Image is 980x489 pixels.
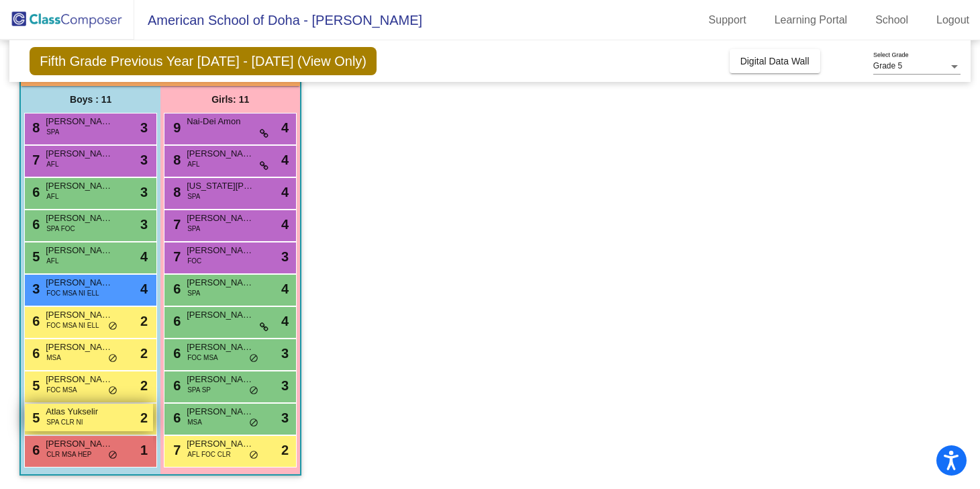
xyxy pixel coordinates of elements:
[29,152,40,167] span: 7
[865,9,919,31] a: School
[46,437,113,451] span: [PERSON_NAME]
[170,410,181,425] span: 6
[281,182,289,202] span: 4
[46,115,113,128] span: [PERSON_NAME]
[187,417,202,427] span: MSA
[187,385,211,395] span: SPA SP
[281,375,289,396] span: 3
[46,373,113,386] span: [PERSON_NAME]
[187,212,254,225] span: [PERSON_NAME]
[187,308,254,322] span: [PERSON_NAME]
[764,9,859,31] a: Learning Portal
[29,217,40,232] span: 6
[108,321,117,332] span: do_not_disturb_alt
[873,61,902,71] span: Grade 5
[29,378,40,393] span: 5
[187,191,200,202] span: SPA
[140,247,148,267] span: 4
[187,159,199,169] span: AFL
[108,386,117,396] span: do_not_disturb_alt
[926,9,980,31] a: Logout
[187,179,254,193] span: [US_STATE][PERSON_NAME]
[187,115,254,128] span: Nai-Dei Amon
[249,353,258,364] span: do_not_disturb_alt
[140,440,148,460] span: 1
[730,49,820,73] button: Digital Data Wall
[46,385,77,395] span: FOC MSA
[170,443,181,457] span: 7
[281,150,289,170] span: 4
[46,405,113,418] span: Atlas Yukselir
[140,375,148,396] span: 2
[46,449,91,459] span: CLR MSA HEP
[281,279,289,299] span: 4
[187,373,254,386] span: [PERSON_NAME]
[281,214,289,234] span: 4
[46,320,99,330] span: FOC MSA NI ELL
[46,147,113,161] span: [PERSON_NAME]
[160,86,300,113] div: Girls: 11
[140,311,148,331] span: 2
[108,450,117,461] span: do_not_disturb_alt
[187,405,254,418] span: [PERSON_NAME]
[740,56,810,66] span: Digital Data Wall
[170,378,181,393] span: 6
[281,118,289,138] span: 4
[187,288,200,298] span: SPA
[281,408,289,428] span: 3
[140,279,148,299] span: 4
[170,185,181,199] span: 8
[21,86,160,113] div: Boys : 11
[46,159,58,169] span: AFL
[29,346,40,361] span: 6
[187,256,201,266] span: FOC
[140,150,148,170] span: 3
[170,217,181,232] span: 7
[108,353,117,364] span: do_not_disturb_alt
[170,152,181,167] span: 8
[29,281,40,296] span: 3
[170,120,181,135] span: 9
[187,276,254,290] span: [PERSON_NAME]
[46,276,113,290] span: [PERSON_NAME]
[46,127,59,137] span: SPA
[170,249,181,264] span: 7
[46,212,113,225] span: [PERSON_NAME]
[281,440,289,460] span: 2
[29,314,40,328] span: 6
[46,308,113,322] span: [PERSON_NAME]
[46,417,83,427] span: SPA CLR NI
[29,185,40,199] span: 6
[46,179,113,193] span: [PERSON_NAME]
[30,47,377,75] span: Fifth Grade Previous Year [DATE] - [DATE] (View Only)
[140,214,148,234] span: 3
[46,256,58,266] span: AFL
[170,314,181,328] span: 6
[134,9,422,31] span: American School of Doha - [PERSON_NAME]
[29,120,40,135] span: 8
[140,343,148,363] span: 2
[187,244,254,257] span: [PERSON_NAME]
[187,449,231,459] span: AFL FOC CLR
[187,353,218,363] span: FOC MSA
[46,191,58,202] span: AFL
[46,244,113,257] span: [PERSON_NAME]
[140,182,148,202] span: 3
[187,147,254,161] span: [PERSON_NAME]
[29,249,40,264] span: 5
[46,224,75,234] span: SPA FOC
[698,9,757,31] a: Support
[29,443,40,457] span: 6
[281,343,289,363] span: 3
[46,341,113,354] span: [PERSON_NAME]
[281,311,289,331] span: 4
[140,408,148,428] span: 2
[187,341,254,354] span: [PERSON_NAME] El [PERSON_NAME]
[187,224,200,234] span: SPA
[46,288,99,298] span: FOC MSA NI ELL
[170,281,181,296] span: 6
[29,410,40,425] span: 5
[281,247,289,267] span: 3
[170,346,181,361] span: 6
[46,353,61,363] span: MSA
